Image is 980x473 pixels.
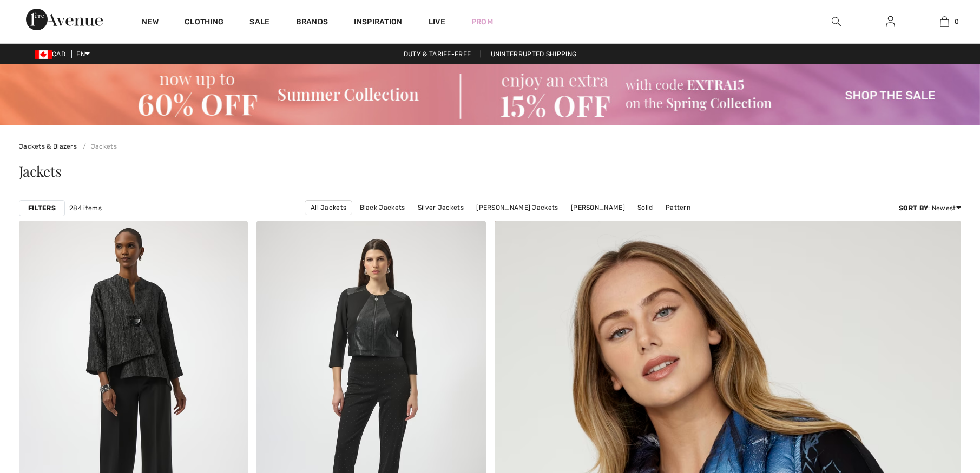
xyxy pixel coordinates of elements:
a: New [142,17,159,29]
span: 284 items [69,203,102,213]
a: Jackets & Blazers [19,143,77,150]
div: : Newest [899,203,961,213]
img: Canadian Dollar [35,50,52,59]
img: search the website [832,15,841,28]
a: Pattern [660,201,696,215]
img: My Bag [940,15,949,28]
a: Sign In [877,15,904,29]
strong: Filters [28,203,56,213]
a: [PERSON_NAME] [565,201,630,215]
a: Silver Jackets [412,201,469,215]
a: Clothing [185,17,223,29]
a: Live [429,16,445,28]
span: Jackets [19,162,61,181]
img: My Info [886,15,895,28]
a: Prom [471,16,493,28]
span: Inspiration [354,17,402,29]
strong: Sort By [899,204,928,212]
span: CAD [35,50,70,58]
span: EN [76,50,90,58]
a: [PERSON_NAME] Jackets [471,201,563,215]
a: Jackets [78,143,116,150]
a: Black Jackets [354,201,411,215]
img: 1ère Avenue [26,9,103,30]
a: 0 [918,15,971,28]
a: Solid [632,201,659,215]
span: 0 [955,17,959,26]
a: All Jackets [305,200,352,215]
a: Sale [249,17,269,29]
a: Brands [296,17,328,29]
